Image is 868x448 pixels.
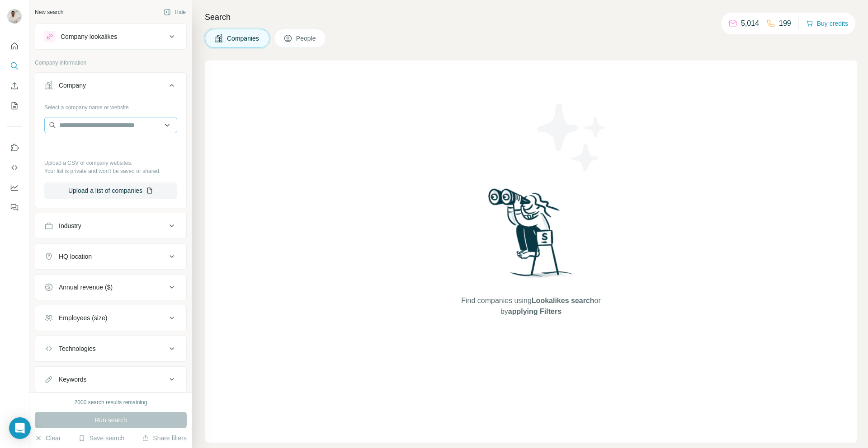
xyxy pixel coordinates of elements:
[78,434,124,443] button: Save search
[35,26,186,47] button: Company lookalikes
[35,338,186,359] button: Technologies
[59,283,113,292] div: Annual revenue ($)
[35,276,186,298] button: Annual revenue ($)
[531,97,613,178] img: Surfe Illustration - Stars
[458,295,603,317] span: Find companies using or by
[44,100,177,112] div: Select a company name or website
[35,307,186,329] button: Employees (size)
[7,78,22,94] button: Enrich CSV
[35,434,61,443] button: Clear
[484,186,578,287] img: Surfe Illustration - Woman searching with binoculars
[7,179,22,196] button: Dashboard
[61,32,117,41] div: Company lookalikes
[59,81,86,90] div: Company
[532,297,594,304] span: Lookalikes search
[7,38,22,54] button: Quick start
[508,308,561,315] span: applying Filters
[779,18,791,29] p: 199
[35,246,186,267] button: HQ location
[205,11,857,23] h4: Search
[35,75,186,100] button: Company
[75,398,147,406] div: 2000 search results remaining
[741,18,759,29] p: 5,014
[7,199,22,215] button: Feedback
[7,140,22,156] button: Use Surfe on LinkedIn
[59,375,86,384] div: Keywords
[44,182,177,199] button: Upload a list of companies
[806,17,848,30] button: Buy credits
[59,344,96,353] div: Technologies
[7,58,22,74] button: Search
[44,159,177,167] p: Upload a CSV of company websites.
[7,159,22,176] button: Use Surfe API
[35,215,186,237] button: Industry
[142,434,187,443] button: Share filters
[59,221,81,230] div: Industry
[227,34,260,43] span: Companies
[296,34,317,43] span: People
[35,59,187,67] p: Company information
[157,5,192,19] button: Hide
[7,9,22,23] img: Avatar
[44,167,177,175] p: Your list is private and won't be saved or shared.
[7,98,22,114] button: My lists
[59,252,92,261] div: HQ location
[35,369,186,390] button: Keywords
[9,417,31,439] div: Open Intercom Messenger
[59,313,107,322] div: Employees (size)
[35,8,63,16] div: New search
